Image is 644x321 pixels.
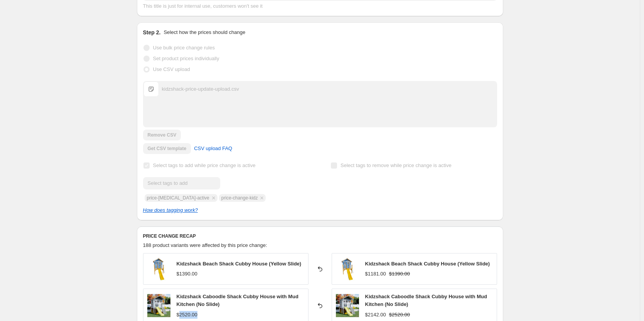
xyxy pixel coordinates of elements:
span: Select tags to remove while price change is active [341,162,452,168]
div: $2520.00 [177,311,197,319]
img: BEACH_SHACK_CUBBY_HOUSE_SQUARE_BUNNINGS_white_background_1200x_8ad19799-c249-496c-83c9-5e2b0e8cfc... [147,257,170,280]
h6: PRICE CHANGE RECAP [143,233,497,239]
h2: Step 2. [143,29,161,36]
span: 188 product variants were affected by this price change: [143,242,267,248]
strike: $2520.00 [389,311,410,319]
img: CaboodleShackCubbyHouseOnly_2-723650-411281_1200x_693a4008-cc03-4e19-b8d4-63932ae07922_80x.webp [336,294,359,317]
span: CSV upload FAQ [194,145,232,152]
a: How does tagging work? [143,207,198,213]
img: CaboodleShackCubbyHouseOnly_2-723650-411281_1200x_693a4008-cc03-4e19-b8d4-63932ae07922_80x.webp [147,294,170,317]
div: $1181.00 [365,270,386,278]
div: $1390.00 [177,270,197,278]
span: Kidzshack Caboodle Shack Cubby House with Mud Kitchen (No Slide) [177,294,298,307]
span: Use CSV upload [153,66,190,72]
div: kidzshack-price-update-upload.csv [162,85,239,93]
span: Kidzshack Beach Shack Cubby House (Yellow Slide) [365,261,490,267]
span: Kidzshack Beach Shack Cubby House (Yellow Slide) [177,261,302,267]
p: Select how the prices should change [164,29,245,36]
input: Select tags to add [143,177,220,189]
span: Use bulk price change rules [153,45,215,51]
div: $2142.00 [365,311,386,319]
span: Select tags to add while price change is active [153,162,256,168]
a: CSV upload FAQ [189,142,237,155]
img: BEACH_SHACK_CUBBY_HOUSE_SQUARE_BUNNINGS_white_background_1200x_8ad19799-c249-496c-83c9-5e2b0e8cfc... [336,257,359,280]
span: This title is just for internal use, customers won't see it [143,3,263,9]
span: Set product prices individually [153,56,219,61]
span: Kidzshack Caboodle Shack Cubby House with Mud Kitchen (No Slide) [365,294,487,307]
strike: $1390.00 [389,270,410,278]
